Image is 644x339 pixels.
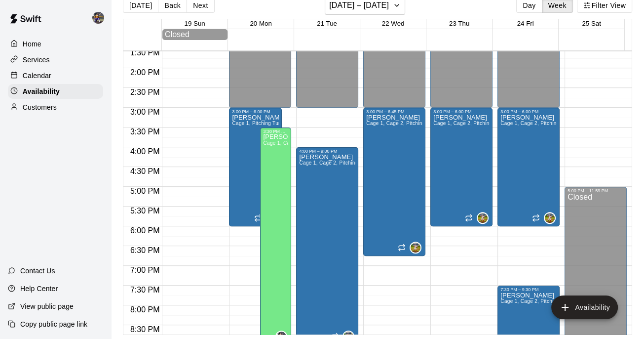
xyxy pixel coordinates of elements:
[128,127,162,136] span: 3:30 PM
[20,284,58,294] p: Help Center
[263,129,288,134] div: 3:30 PM – 9:00 PM
[128,167,162,175] span: 4:30 PM
[184,20,205,27] button: 19 Sun
[433,121,509,126] span: Cage 1, Cage 2, Pitching Tunnel
[23,86,60,96] p: Availability
[128,305,162,314] span: 8:00 PM
[477,212,489,224] div: Jhonny Montoya
[23,39,41,49] p: Home
[23,71,51,81] p: Calendar
[545,213,555,223] img: Jhonny Montoya
[299,160,375,166] span: Cage 1, Cage 2, Pitching Tunnel
[20,319,87,329] p: Copy public page link
[20,301,74,311] p: View public page
[128,207,162,215] span: 5:30 PM
[366,121,442,126] span: Cage 1, Cage 2, Pitching Tunnel
[411,243,420,253] img: Jhonny Montoya
[582,20,601,27] button: 25 Sat
[263,140,412,146] span: Cage 1, Cage 2, Cage 3, Cage 4, Pitching Tunnel , Weightroom
[90,8,111,28] div: Chirstina Moncivais
[363,108,425,256] div: 3:00 PM – 6:45 PM: Available
[229,108,282,226] div: 3:00 PM – 6:00 PM: Available
[128,286,162,294] span: 7:30 PM
[8,84,103,99] a: Availability
[500,109,557,114] div: 3:00 PM – 6:00 PM
[382,20,405,27] button: 22 Wed
[128,68,162,77] span: 2:00 PM
[128,246,162,254] span: 6:30 PM
[500,121,576,126] span: Cage 1, Cage 2, Pitching Tunnel
[544,212,556,224] div: Jhonny Montoya
[128,325,162,334] span: 8:30 PM
[232,121,309,126] span: Cage 1, Pitching Tunnel , Cage 2
[20,266,55,276] p: Contact Us
[8,52,103,67] a: Services
[128,88,162,96] span: 2:30 PM
[232,109,279,114] div: 3:00 PM – 6:00 PM
[128,48,162,57] span: 1:30 PM
[410,242,421,254] div: Jhonny Montoya
[551,296,618,319] button: add
[497,108,560,226] div: 3:00 PM – 6:00 PM: Available
[8,68,103,83] a: Calendar
[128,226,162,235] span: 6:00 PM
[23,55,50,65] p: Services
[478,213,488,223] img: Jhonny Montoya
[128,147,162,156] span: 4:00 PM
[517,20,534,27] button: 24 Fri
[128,187,162,195] span: 5:00 PM
[366,109,422,114] div: 3:00 PM – 6:45 PM
[398,244,406,252] span: Recurring availability
[465,214,473,222] span: Recurring availability
[128,266,162,274] span: 7:00 PM
[23,102,57,112] p: Customers
[128,108,162,116] span: 3:00 PM
[165,30,225,39] div: Closed
[500,298,576,304] span: Cage 1, Cage 2, Pitching Tunnel
[568,188,624,193] div: 5:00 PM – 11:59 PM
[299,149,355,154] div: 4:00 PM – 9:00 PM
[250,20,271,27] button: 20 Mon
[317,20,337,27] button: 21 Tue
[500,287,557,292] div: 7:30 PM – 9:30 PM
[532,214,540,222] span: Recurring availability
[254,214,262,222] span: Recurring availability
[8,37,103,51] a: Home
[430,108,492,226] div: 3:00 PM – 6:00 PM: Available
[433,109,490,114] div: 3:00 PM – 6:00 PM
[92,12,104,24] img: Chirstina Moncivais
[449,20,469,27] button: 23 Thu
[8,100,103,115] a: Customers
